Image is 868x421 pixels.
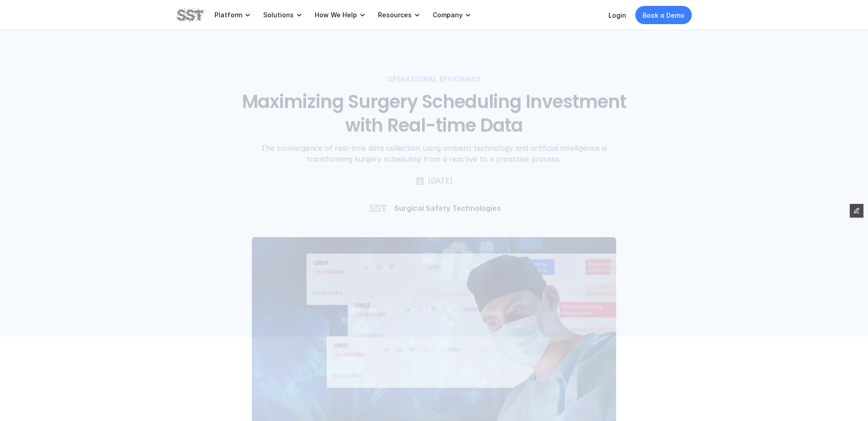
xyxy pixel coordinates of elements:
p: Platform [214,11,242,19]
p: The convergence of real-time data collection using ambient technology and artificial intelligence... [254,143,614,165]
p: [DATE] [428,176,453,187]
p: Surgical Safety Technologies [394,203,501,213]
p: How We Help [315,11,357,19]
img: SST logo [176,7,204,23]
p: OPERATIONAL EFFICIENCY [387,74,481,84]
p: Company [433,11,463,19]
p: Book a Demo [643,10,684,20]
p: Solutions [263,11,294,19]
a: Login [608,11,626,19]
button: Edit Framer Content [850,204,863,218]
p: Resources [378,11,412,19]
a: Book a Demo [635,6,692,24]
h1: Maximizing Surgery Scheduling Investment with Real-time Data [228,90,640,137]
img: Surgical Safety Technologies logo [367,198,389,219]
